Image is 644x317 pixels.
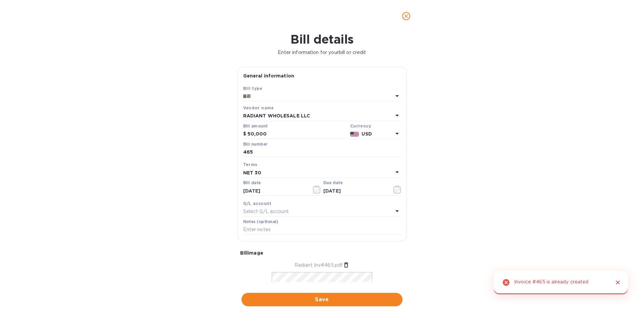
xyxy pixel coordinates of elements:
[514,276,589,289] div: Invoice #465 is already created
[350,123,371,128] b: Currency
[398,8,414,24] button: close
[241,293,402,306] button: Save
[243,105,274,110] b: Vendor name
[243,208,289,215] p: Select G/L account
[243,142,267,146] label: Bill number
[294,262,343,269] p: Radiant Inv#465.pdf
[323,181,342,185] label: Due date
[5,32,639,46] h1: Bill details
[613,278,622,287] button: Close
[243,181,261,185] label: Bill date
[5,49,639,56] p: Enter information for your bill or credit
[243,225,401,235] input: Enter notes
[243,147,401,157] input: Enter bill number
[247,296,397,304] span: Save
[362,131,372,137] b: USD
[243,201,272,206] b: G/L account
[243,73,294,78] b: General information
[243,129,248,139] div: $
[243,186,307,196] input: Select date
[243,94,251,99] b: Bill
[243,124,267,128] label: Bill amount
[350,132,359,137] img: USD
[243,220,278,224] label: Notes (optional)
[240,250,404,256] p: Bill image
[243,86,263,91] b: Bill type
[323,186,387,196] input: Due date
[243,113,310,118] b: RADIANT WHOLESALE LLC
[243,170,262,175] b: NET 30
[248,129,347,139] input: $ Enter bill amount
[243,162,258,167] b: Terms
